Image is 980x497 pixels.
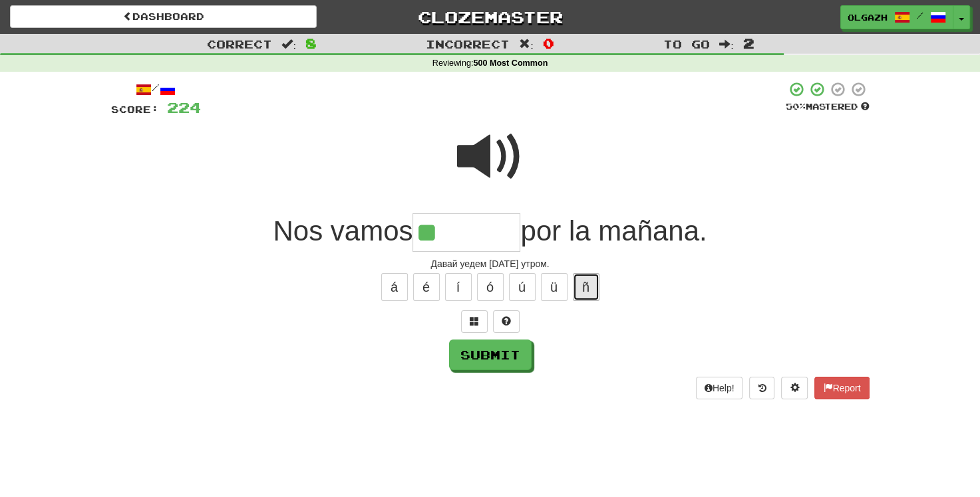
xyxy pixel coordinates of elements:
button: Single letter hint - you only get 1 per sentence and score half the points! alt+h [493,310,520,333]
span: Score: [111,104,159,115]
span: 224 [167,99,201,116]
div: / [111,81,201,98]
button: Round history (alt+y) [749,377,774,399]
button: í [445,273,472,301]
span: Incorrect [426,37,510,50]
span: : [281,39,296,50]
span: : [519,39,534,50]
button: ñ [573,273,599,301]
button: Submit [449,340,532,370]
span: Correct [207,37,272,50]
button: é [413,273,440,301]
div: Давай уедем [DATE] утром. [111,257,870,270]
span: 0 [543,35,554,51]
span: 8 [305,35,317,51]
a: OlgaZh / [840,5,953,29]
button: Help! [696,377,743,399]
button: ú [509,273,536,301]
button: á [381,273,408,301]
button: ó [477,273,504,301]
div: Mastered [786,101,870,113]
a: Dashboard [10,5,317,28]
span: por la mañana. [520,215,707,247]
button: ü [541,273,568,301]
strong: 500 Most Common [473,58,548,68]
span: OlgaZh [848,11,888,23]
span: : [719,39,734,50]
span: 2 [743,35,754,51]
button: Switch sentence to multiple choice alt+p [461,310,488,333]
button: Report [814,377,869,399]
span: 50 % [786,101,806,112]
span: / [917,11,923,20]
span: Nos vamos [273,215,412,247]
span: To go [663,37,710,50]
a: Clozemaster [337,5,643,29]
